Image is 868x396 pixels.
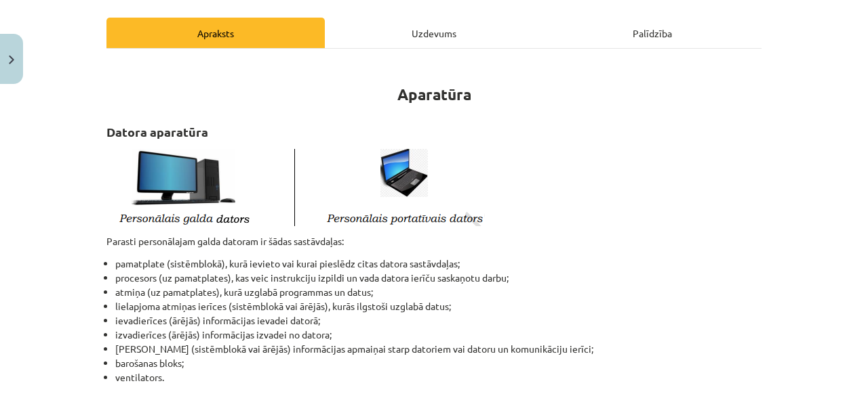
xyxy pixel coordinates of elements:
img: icon-close-lesson-0947bae3869378f0d4975bcd49f059093ad1ed9edebbc8119c70593378902aed.svg [9,56,14,64]
li: izvadierīces (ārējās) informācijas izvadei no datora; [115,328,762,342]
p: Parasti personālajam galda datoram ir šādas sastāvdaļas: [106,234,762,248]
li: procesors (uz pamatplates), kas veic instrukciju izpildi un vada datora ierīču saskaņotu darbu; [115,271,762,285]
div: Apraksts [106,18,325,48]
div: Uzdevums [325,18,543,48]
li: [PERSON_NAME] (sistēmblokā vai ārējās) informācijas apmaiņai starp datoriem vai datoru un komunik... [115,342,762,356]
strong: Aparatūra [397,85,471,104]
li: ievadierīces (ārējās) informācijas ievadei datorā; [115,313,762,328]
li: lielapjoma atmiņas ierīces (sistēmblokā vai ārējās), kurās ilgstoši uzglabā datus; [115,299,762,313]
li: atmiņa (uz pamatplates), kurā uzglabā programmas un datus; [115,285,762,299]
li: pamatplate (sistēmblokā), kurā ievieto vai kurai pieslēdz citas datora sastāvdaļas; [115,257,762,271]
strong: Datora aparatūra [106,124,208,139]
div: Palīdzība [543,18,762,48]
li: barošanas bloks; [115,356,762,370]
